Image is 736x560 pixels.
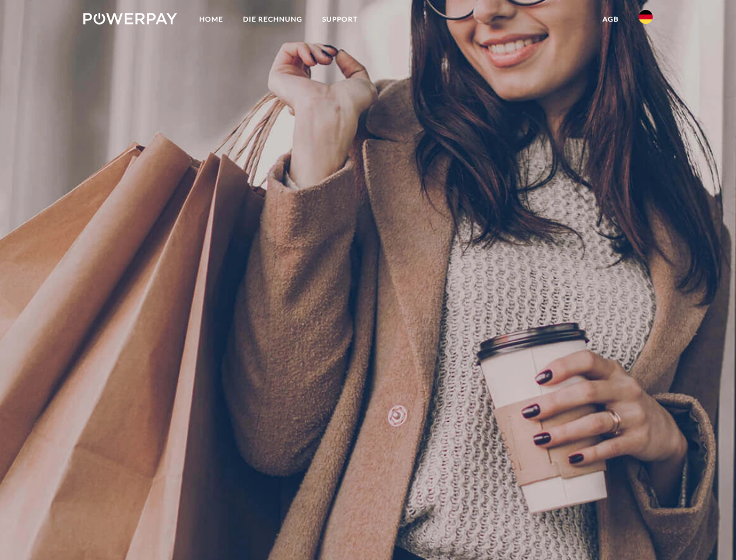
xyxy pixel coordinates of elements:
[593,9,629,30] a: agb
[83,13,177,24] img: logo-powerpay-white.svg
[312,9,368,30] a: SUPPORT
[233,9,312,30] a: DIE RECHNUNG
[189,9,233,30] a: Home
[639,10,653,24] img: de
